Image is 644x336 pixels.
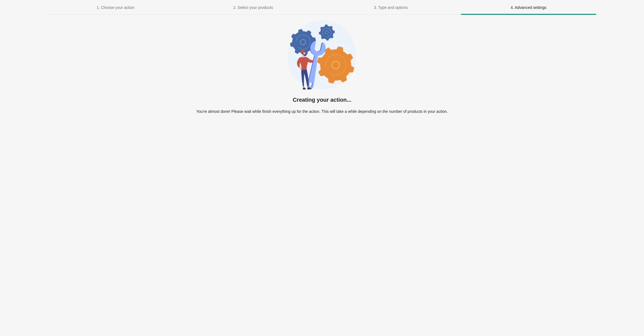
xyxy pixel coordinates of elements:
h2: Creating your action... [293,96,351,103]
span: 1. Choose your action [97,5,134,10]
span: 3. Type and options [374,5,408,10]
span: 4. Advanced settings [510,5,546,10]
span: 2. Select your products [233,5,273,10]
img: Adding products in your action [288,20,357,89]
p: You're almost done! Please wait while finish everything up for the action. This will take a while... [196,109,448,114]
